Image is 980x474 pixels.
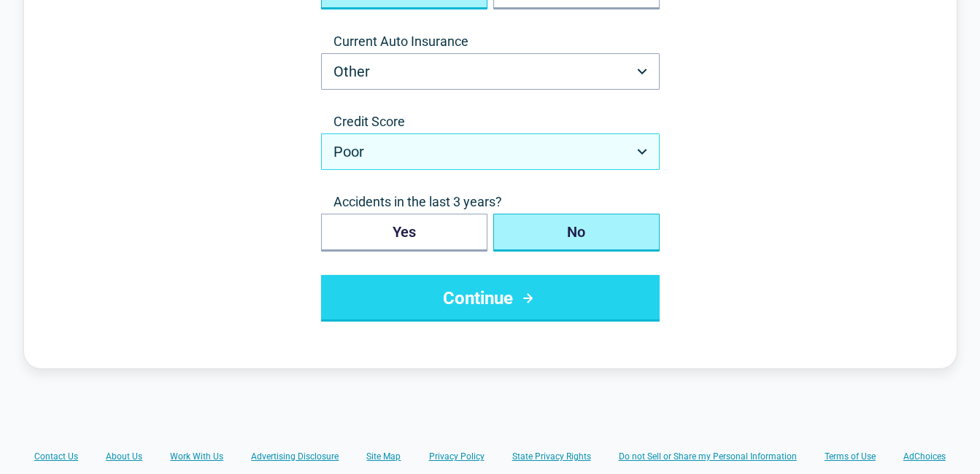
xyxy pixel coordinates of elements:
[321,33,660,50] label: Current Auto Insurance
[321,193,660,211] span: Accidents in the last 3 years?
[493,214,660,252] button: No
[321,214,487,252] button: Yes
[619,451,797,462] a: Do not Sell or Share my Personal Information
[429,451,485,462] a: Privacy Policy
[34,451,78,462] a: Contact Us
[366,451,401,462] a: Site Map
[321,275,660,322] button: Continue
[106,451,142,462] a: About Us
[170,451,223,462] a: Work With Us
[321,113,660,131] label: Credit Score
[512,451,591,462] a: State Privacy Rights
[825,451,876,462] a: Terms of Use
[903,451,946,462] a: AdChoices
[251,451,339,462] a: Advertising Disclosure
